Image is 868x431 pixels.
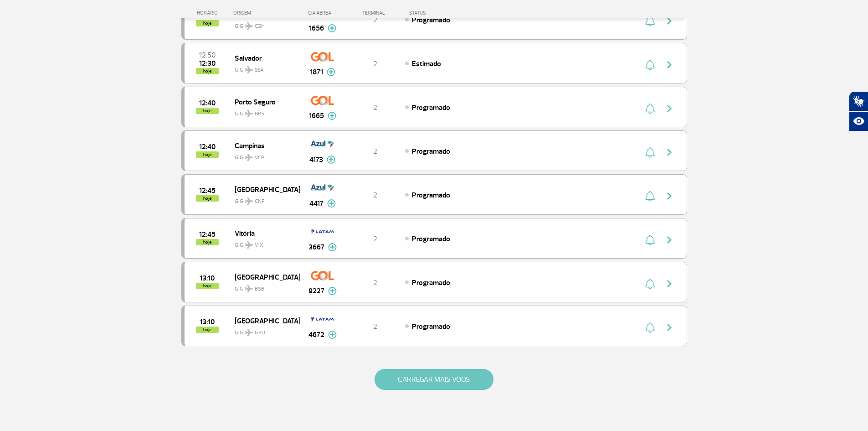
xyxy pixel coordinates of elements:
[255,329,265,337] span: GRU
[327,199,336,208] img: mais-info-painel-voo.svg
[245,154,253,161] img: destiny_airplane.svg
[328,331,337,339] img: mais-info-painel-voo.svg
[412,16,450,25] span: Programado
[245,241,253,249] img: destiny_airplane.svg
[245,329,253,336] img: destiny_airplane.svg
[235,192,293,206] span: GIG
[235,61,293,74] span: GIG
[328,24,336,32] img: mais-info-painel-voo.svg
[196,239,219,245] span: hoje
[245,110,253,117] img: destiny_airplane.svg
[664,103,675,114] img: seta-direita-painel-voo.svg
[200,319,215,325] span: 2025-08-26 13:10:00
[328,287,337,295] img: mais-info-painel-voo.svg
[412,59,441,68] span: Estimado
[328,112,336,120] img: mais-info-painel-voo.svg
[328,243,337,251] img: mais-info-painel-voo.svg
[412,234,450,244] span: Programado
[235,324,293,337] span: GIG
[310,67,323,78] span: 1871
[849,111,868,131] button: Abrir recursos assistivos.
[255,197,264,206] span: CNF
[412,147,450,156] span: Programado
[235,140,293,151] span: Campinas
[235,105,293,118] span: GIG
[245,22,253,30] img: destiny_airplane.svg
[373,322,377,331] span: 2
[235,315,293,327] span: [GEOGRAPHIC_DATA]
[255,66,264,74] span: SSA
[309,198,324,209] span: 4417
[309,23,324,34] span: 1656
[412,278,450,287] span: Programado
[375,369,493,390] button: CARREGAR MAIS VOOS
[255,241,263,249] span: VIX
[645,234,655,245] img: sino-painel-voo.svg
[184,10,234,16] div: HORÁRIO
[405,10,479,16] div: STATUS
[645,59,655,70] img: sino-painel-voo.svg
[373,147,377,156] span: 2
[645,147,655,158] img: sino-painel-voo.svg
[199,144,216,150] span: 2025-08-26 12:40:00
[664,191,675,202] img: seta-direita-painel-voo.svg
[233,10,300,16] div: ORIGEM
[199,52,216,58] span: 2025-08-26 12:50:00
[327,68,335,76] img: mais-info-painel-voo.svg
[645,103,655,114] img: sino-painel-voo.svg
[245,285,253,292] img: destiny_airplane.svg
[373,16,377,25] span: 2
[412,322,450,331] span: Programado
[849,91,868,131] div: Plugin de acessibilidade da Hand Talk.
[235,271,293,283] span: [GEOGRAPHIC_DATA]
[645,322,655,333] img: sino-painel-voo.svg
[196,195,219,202] span: hoje
[199,60,216,67] span: 2025-08-26 12:30:00
[664,278,675,289] img: seta-direita-painel-voo.svg
[200,275,215,281] span: 2025-08-26 13:10:00
[373,103,377,112] span: 2
[235,183,293,195] span: [GEOGRAPHIC_DATA]
[196,68,219,74] span: hoje
[300,10,345,16] div: CIA AÉREA
[235,149,293,162] span: GIG
[235,280,293,293] span: GIG
[412,191,450,200] span: Programado
[664,147,675,158] img: seta-direita-painel-voo.svg
[345,10,405,16] div: TERMINAL
[235,236,293,249] span: GIG
[245,66,253,73] img: destiny_airplane.svg
[373,234,377,244] span: 2
[235,96,293,108] span: Porto Seguro
[664,234,675,245] img: seta-direita-painel-voo.svg
[373,278,377,287] span: 2
[645,278,655,289] img: sino-painel-voo.svg
[373,59,377,68] span: 2
[309,154,323,165] span: 4173
[664,322,675,333] img: seta-direita-painel-voo.svg
[327,156,335,164] img: mais-info-painel-voo.svg
[196,283,219,289] span: hoje
[245,197,253,205] img: destiny_airplane.svg
[308,242,324,253] span: 3667
[235,52,293,64] span: Salvador
[255,22,265,31] span: CGH
[199,187,216,194] span: 2025-08-26 12:45:00
[412,103,450,112] span: Programado
[199,100,216,106] span: 2025-08-26 12:40:00
[849,91,868,111] button: Abrir tradutor de língua de sinais.
[255,154,264,162] span: VCP
[308,329,324,340] span: 4672
[664,59,675,70] img: seta-direita-painel-voo.svg
[196,108,219,114] span: hoje
[235,227,293,239] span: Vitória
[645,191,655,202] img: sino-painel-voo.svg
[309,110,324,121] span: 1665
[308,286,324,296] span: 9227
[196,20,219,26] span: hoje
[196,327,219,333] span: hoje
[373,191,377,200] span: 2
[199,231,216,238] span: 2025-08-26 12:45:00
[255,285,264,293] span: BSB
[255,110,264,118] span: BPS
